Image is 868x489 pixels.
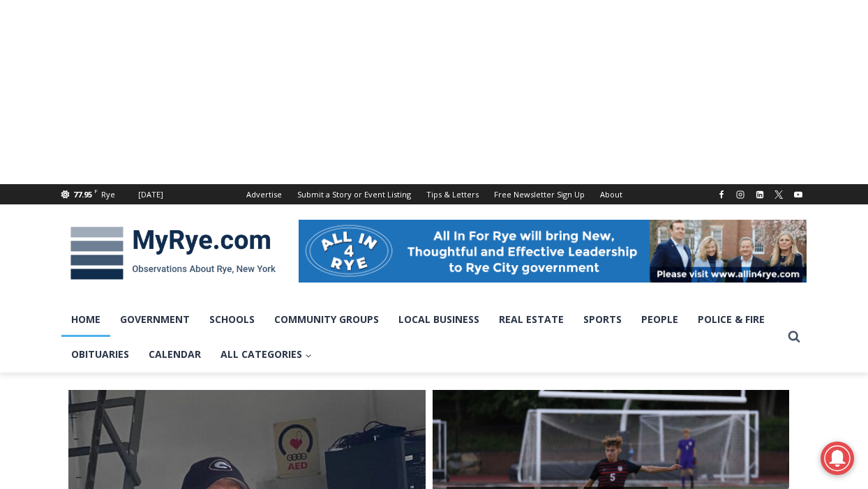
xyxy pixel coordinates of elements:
[61,337,139,372] a: Obituaries
[770,186,787,203] a: X
[61,217,285,289] img: MyRye.com
[419,184,486,204] a: Tips & Letters
[61,302,110,337] a: Home
[790,186,807,203] a: YouTube
[239,184,290,204] a: Advertise
[290,184,419,204] a: Submit a Story or Event Listing
[94,187,98,195] span: F
[61,302,781,373] nav: Primary Navigation
[389,302,489,337] a: Local Business
[574,302,631,337] a: Sports
[713,186,730,203] a: Facebook
[688,302,775,337] a: Police & Fire
[110,302,200,337] a: Government
[220,347,312,362] span: All Categories
[299,220,807,283] img: All in for Rye
[239,184,630,204] nav: Secondary Navigation
[781,324,807,349] button: View Search Form
[138,188,163,201] div: [DATE]
[486,184,592,204] a: Free Newsletter Sign Up
[264,302,389,337] a: Community Groups
[751,186,768,203] a: Linkedin
[631,302,688,337] a: People
[592,184,630,204] a: About
[489,302,574,337] a: Real Estate
[101,188,115,201] div: Rye
[200,302,264,337] a: Schools
[139,337,211,372] a: Calendar
[73,189,92,200] span: 77.95
[732,186,749,203] a: Instagram
[211,337,322,372] a: All Categories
